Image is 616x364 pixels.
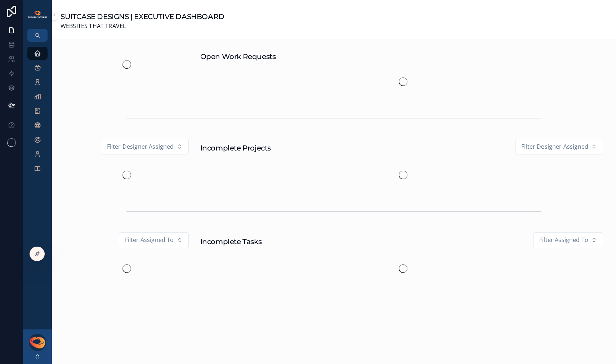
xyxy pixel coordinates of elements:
[107,142,174,152] span: Filter Designer Assigned
[515,139,603,155] button: Select Button
[101,139,189,155] button: Select Button
[521,142,588,152] span: Filter Designer Assigned
[119,232,189,248] button: Select Button
[539,235,588,245] span: Filter Assigned To
[23,42,52,184] div: scrollable content
[125,235,174,245] span: Filter Assigned To
[533,232,603,248] button: Select Button
[61,22,224,31] span: WEBSITES THAT TRAVEL
[61,12,224,22] h1: SUITCASE DESIGNS | EXECUTIVE DASHBOARD
[200,143,271,153] h1: Incomplete Projects
[200,51,276,62] h1: Open Work Requests
[200,237,262,247] h1: Incomplete Tasks
[27,10,48,18] img: App logo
